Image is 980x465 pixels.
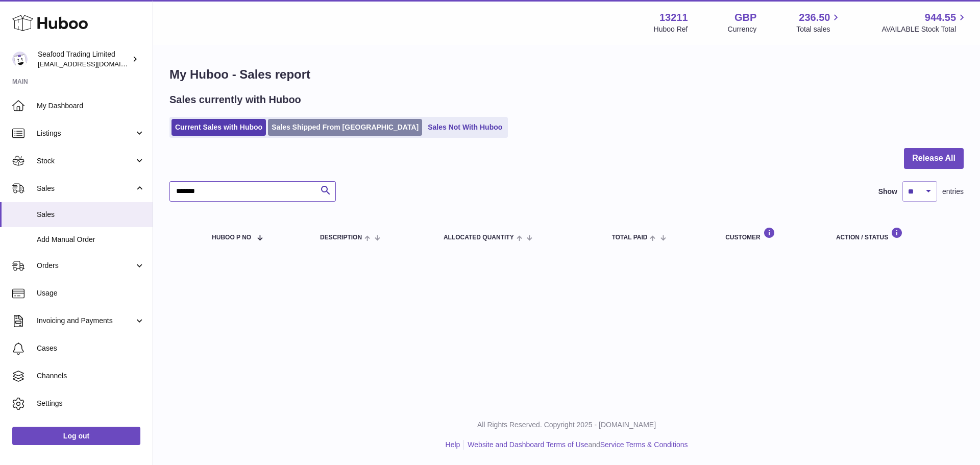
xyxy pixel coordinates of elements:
[444,234,514,241] span: ALLOCATED Quantity
[424,119,506,136] a: Sales Not With Huboo
[12,52,28,67] img: internalAdmin-13211@internal.huboo.com
[37,156,134,166] span: Stock
[37,261,134,271] span: Orders
[37,344,145,353] span: Cases
[612,234,648,241] span: Total paid
[12,427,140,445] a: Log out
[171,119,266,136] a: Current Sales with Huboo
[446,440,460,449] a: Help
[37,101,145,111] span: My Dashboard
[169,66,964,83] h1: My Huboo - Sales report
[37,399,145,408] span: Settings
[37,316,134,326] span: Invoicing and Payments
[728,25,757,34] div: Currency
[169,93,301,107] h2: Sales currently with Huboo
[796,25,842,34] span: Total sales
[836,227,953,241] div: Action / Status
[904,148,964,169] button: Release All
[37,210,145,219] span: Sales
[38,50,130,69] div: Seafood Trading Limited
[161,420,972,430] p: All Rights Reserved. Copyright 2025 - [DOMAIN_NAME]
[37,235,145,244] span: Add Manual Order
[881,25,968,34] span: AVAILABLE Stock Total
[38,60,150,68] span: [EMAIL_ADDRESS][DOMAIN_NAME]
[212,234,251,241] span: Huboo P no
[725,227,816,241] div: Customer
[925,11,956,25] span: 944.55
[878,187,897,197] label: Show
[799,11,830,25] span: 236.50
[320,234,362,241] span: Description
[37,184,134,193] span: Sales
[881,11,968,34] a: 944.55 AVAILABLE Stock Total
[464,440,688,450] li: and
[734,11,756,25] strong: GBP
[37,371,145,381] span: Channels
[268,119,422,136] a: Sales Shipped From [GEOGRAPHIC_DATA]
[468,440,588,449] a: Website and Dashboard Terms of Use
[37,129,134,138] span: Listings
[600,440,688,449] a: Service Terms & Conditions
[654,25,688,34] div: Huboo Ref
[659,11,688,25] strong: 13211
[37,288,145,298] span: Usage
[942,187,964,197] span: entries
[796,11,842,34] a: 236.50 Total sales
